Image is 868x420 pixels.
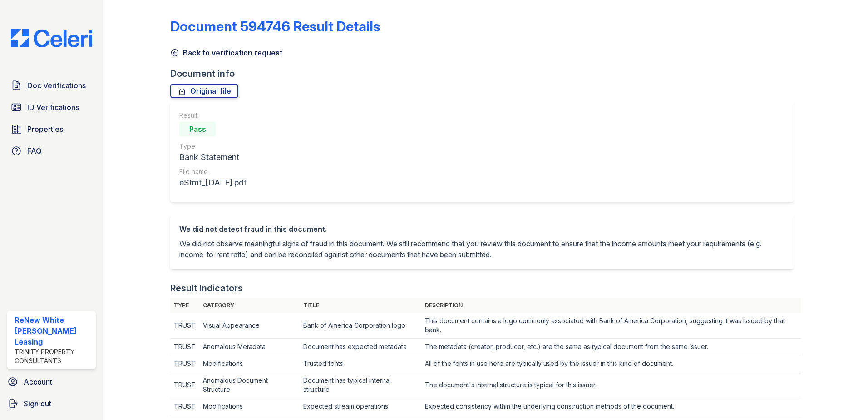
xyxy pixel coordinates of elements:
td: TRUST [170,398,199,415]
a: FAQ [7,142,96,160]
a: Back to verification request [170,47,282,58]
div: Pass [179,122,216,136]
a: Doc Verifications [7,76,96,95]
a: ID Verifications [7,98,96,116]
div: Type [179,142,247,151]
a: Original file [170,84,238,98]
div: Document info [170,67,801,80]
span: Account [24,376,52,387]
td: TRUST [170,339,199,355]
div: ReNew White [PERSON_NAME] Leasing [15,315,92,347]
p: We did not observe meaningful signs of fraud in this document. We still recommend that you review... [179,238,784,260]
td: This document contains a logo commonly associated with Bank of America Corporation, suggesting it... [421,313,801,339]
span: FAQ [27,145,42,156]
td: Document has typical internal structure [300,372,421,398]
td: Expected stream operations [300,398,421,415]
a: Document 594746 Result Details [170,18,380,35]
td: The document's internal structure is typical for this issuer. [421,372,801,398]
td: All of the fonts in use here are typically used by the issuer in this kind of document. [421,355,801,372]
span: Properties [27,124,63,135]
div: Bank Statement [179,151,247,164]
a: Sign out [4,395,99,413]
td: Modifications [199,355,300,372]
span: Sign out [24,398,51,409]
th: Category [199,298,300,313]
img: CE_Logo_Blue-a8612792a0a2168367f1c8372b55b34899dd931a85d93a1a3d3e32e68fde9ad4.png [4,29,99,47]
a: Account [4,373,99,391]
div: We did not detect fraud in this document. [179,224,784,235]
td: Anomalous Metadata [199,339,300,355]
span: Doc Verifications [27,80,86,91]
td: The metadata (creator, producer, etc.) are the same as typical document from the same issuer. [421,339,801,355]
td: TRUST [170,313,199,339]
td: Visual Appearance [199,313,300,339]
div: File name [179,167,247,176]
td: Expected consistency within the underlying construction methods of the document. [421,398,801,415]
td: Document has expected metadata [300,339,421,355]
td: TRUST [170,372,199,398]
a: Properties [7,120,96,138]
td: Modifications [199,398,300,415]
span: ID Verifications [27,102,79,113]
div: Trinity Property Consultants [15,347,92,365]
td: Anomalous Document Structure [199,372,300,398]
td: Bank of America Corporation logo [300,313,421,339]
td: Trusted fonts [300,355,421,372]
div: Result [179,111,247,120]
td: TRUST [170,355,199,372]
th: Description [421,298,801,313]
th: Title [300,298,421,313]
div: Result Indicators [170,282,243,295]
div: eStmt_[DATE].pdf [179,176,247,189]
th: Type [170,298,199,313]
